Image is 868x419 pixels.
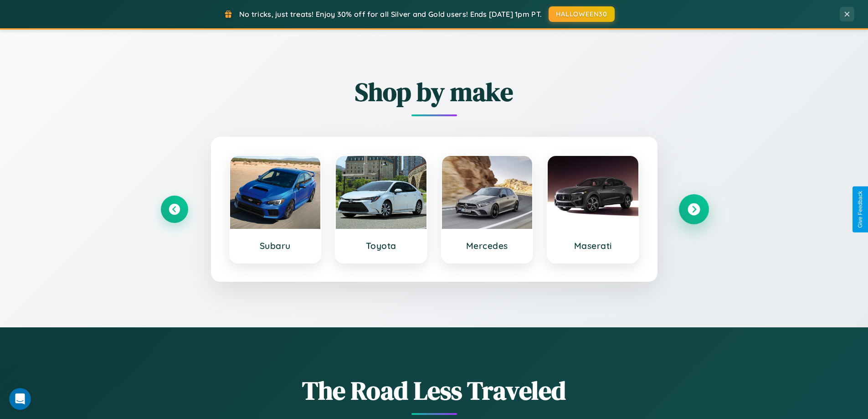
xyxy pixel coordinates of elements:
[557,240,629,251] h3: Maserati
[857,191,863,228] div: Give Feedback
[9,388,31,410] iframe: Intercom live chat
[239,240,312,251] h3: Subaru
[161,74,708,109] h2: Shop by make
[239,10,542,19] span: No tricks, just treats! Enjoy 30% off for all Silver and Gold users! Ends [DATE] 1pm PT.
[549,6,615,22] button: HALLOWEEN30
[161,373,708,408] h1: The Road Less Traveled
[451,240,524,251] h3: Mercedes
[345,240,417,251] h3: Toyota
